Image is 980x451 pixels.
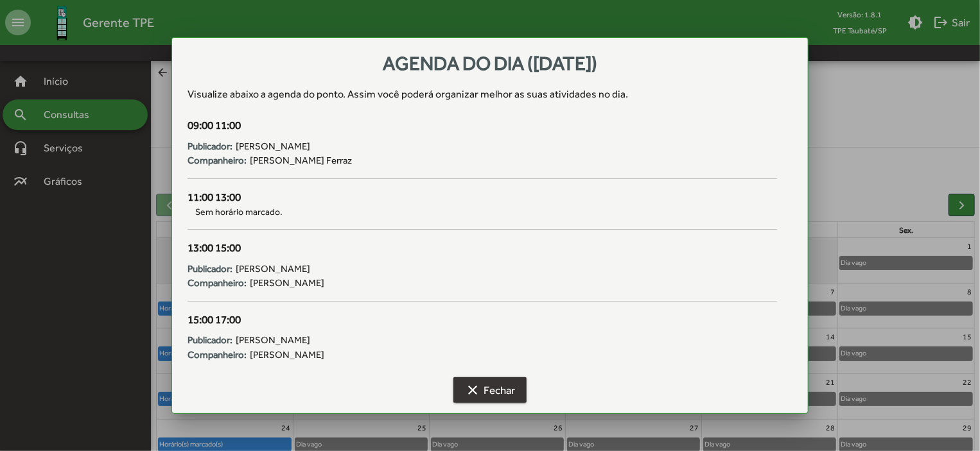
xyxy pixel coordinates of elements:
div: 15:00 17:00 [188,312,777,328]
strong: Companheiro: [188,153,247,168]
strong: Companheiro: [188,276,247,291]
strong: Publicador: [188,139,232,154]
strong: Companheiro: [188,348,247,362]
strong: Publicador: [188,262,232,277]
button: Fechar [453,377,527,403]
span: [PERSON_NAME] [250,276,324,291]
span: Agenda do dia ([DATE]) [383,52,597,74]
mat-icon: clear [465,382,480,398]
span: Sem horário marcado. [188,205,777,219]
span: [PERSON_NAME] [236,139,310,154]
div: 09:00 11:00 [188,117,777,134]
div: 13:00 15:00 [188,240,777,257]
span: [PERSON_NAME] [236,262,310,277]
span: [PERSON_NAME] [236,333,310,348]
span: Fechar [465,379,515,402]
span: [PERSON_NAME] [250,348,324,362]
span: [PERSON_NAME] Ferraz [250,153,352,168]
div: Visualize abaixo a agenda do ponto . Assim você poderá organizar melhor as suas atividades no dia. [188,87,792,102]
strong: Publicador: [188,333,232,348]
div: 11:00 13:00 [188,189,777,206]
